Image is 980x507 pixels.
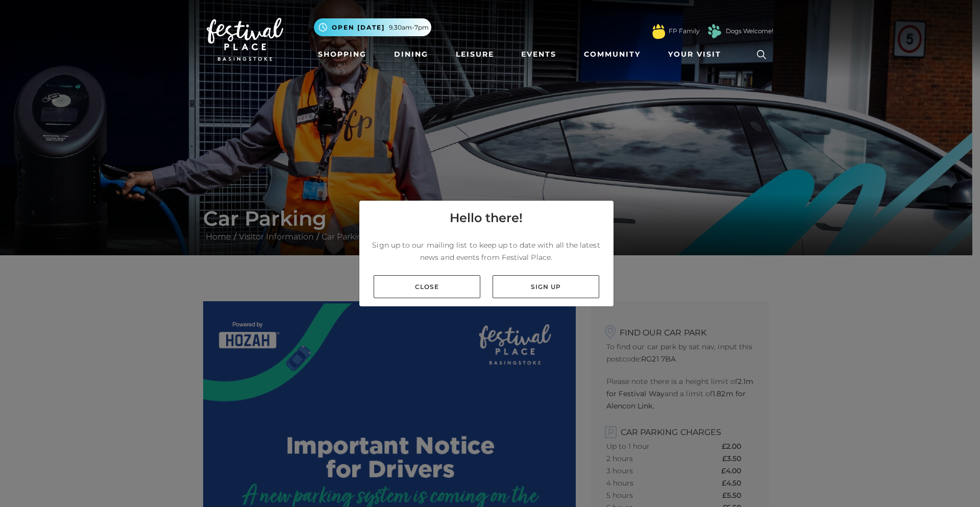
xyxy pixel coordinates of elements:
span: 9.30am-7pm [389,23,429,32]
a: Events [517,45,560,64]
img: Festival Place Logo [207,18,283,61]
span: Your Visit [668,49,721,60]
button: Open [DATE] 9.30am-7pm [314,18,431,36]
h4: Hello there! [450,209,523,227]
a: Your Visit [664,45,730,64]
a: Dogs Welcome! [726,27,773,36]
span: Open [DATE] [332,23,385,32]
a: Community [580,45,645,64]
a: Leisure [452,45,498,64]
p: Sign up to our mailing list to keep up to date with all the latest news and events from Festival ... [367,239,605,263]
a: Dining [390,45,432,64]
a: Sign up [493,275,599,298]
a: FP Family [669,27,699,36]
a: Close [374,275,480,298]
a: Shopping [314,45,371,64]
